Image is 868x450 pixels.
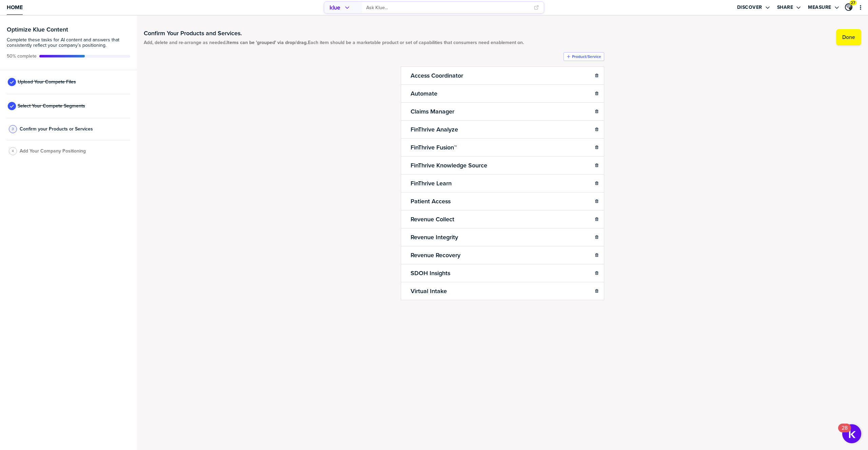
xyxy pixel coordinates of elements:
[401,228,604,246] li: Revenue Integrity
[409,286,448,296] h2: Virtual Intake
[7,26,130,33] h3: Optimize Klue Content
[401,138,604,157] li: FinThrive Fusion™
[409,232,459,242] h2: Revenue Integrity
[409,71,465,80] h2: Access Coordinator
[401,66,604,85] li: Access Coordinator
[409,179,453,188] h2: FinThrive Learn
[401,192,604,210] li: Patient Access
[12,148,14,154] span: 4
[7,37,130,48] span: Complete these tasks for AI content and answers that consistently reflect your company’s position...
[409,268,452,278] h2: SDOH Insights
[366,2,530,13] input: Ask Klue...
[409,125,459,134] h2: FinThrive Analyze
[842,428,848,437] div: 28
[144,29,524,37] h1: Confirm Your Products and Services.
[20,148,86,154] span: Add Your Company Positioning
[144,40,524,45] span: Add, delete and re-arrange as needed. Each item should be a marketable product or set of capabili...
[777,4,793,11] label: Share
[401,84,604,103] li: Automate
[401,282,604,300] li: Virtual Intake
[845,3,852,11] div: Peter Craigen
[409,143,458,152] h2: FinThrive Fusion™
[401,246,604,264] li: Revenue Recovery
[564,52,604,61] button: Product/Service
[401,156,604,175] li: FinThrive Knowledge Source
[808,4,831,11] label: Measure
[401,264,604,282] li: SDOH Insights
[401,120,604,139] li: FinThrive Analyze
[20,126,93,132] span: Confirm your Products or Services
[18,103,85,109] span: Select Your Compete Segments
[842,34,855,41] label: Done
[12,126,14,131] span: 3
[851,0,855,5] span: 27
[842,424,861,443] button: Open Resource Center, 28 new notifications
[7,4,23,10] span: Home
[836,29,861,45] button: Done
[572,54,601,59] label: Product/Service
[401,102,604,121] li: Claims Manager
[844,3,853,12] a: Edit Profile
[401,210,604,228] li: Revenue Collect
[7,54,37,59] span: Active
[409,197,452,206] h2: Patient Access
[409,107,456,116] h2: Claims Manager
[409,250,462,260] h2: Revenue Recovery
[18,79,76,85] span: Upload Your Compete Files
[409,89,439,98] h2: Automate
[226,39,308,46] strong: Items can be 'grouped' via drop/drag.
[409,161,489,170] h2: FinThrive Knowledge Source
[401,174,604,192] li: FinThrive Learn
[737,4,762,11] label: Discover
[409,214,456,224] h2: Revenue Collect
[846,4,852,10] img: 80f7c9fa3b1e01c4e88e1d678b39c264-sml.png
